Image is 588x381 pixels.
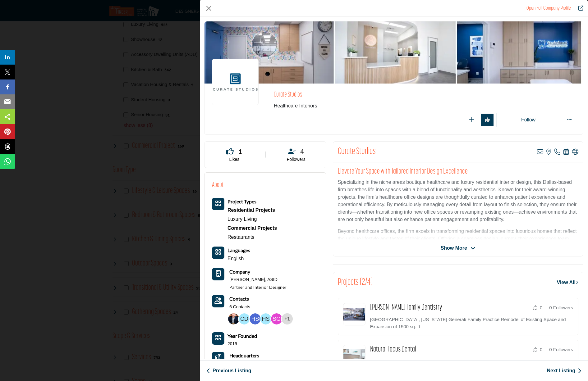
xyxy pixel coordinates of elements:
[212,180,223,190] h2: About
[250,313,261,324] img: Hugh S.
[229,352,259,359] b: Headquarters
[227,206,277,215] div: Types of projects range from simple residential renovations to highly complex commercial initiati...
[338,179,578,223] p: Specializing in the niche areas boutique healthcare and luxury residential interior design, this ...
[300,147,304,156] span: 4
[557,279,578,286] a: View All
[227,256,244,261] a: English
[212,268,224,280] button: Company Icon
[227,224,277,233] a: Commercial Projects
[260,313,271,324] img: Hugh S.
[227,216,257,222] a: Luxury Living
[227,206,277,215] a: Residential Projects
[238,147,242,156] span: 1
[338,146,376,157] h2: Curate Studios
[338,228,578,272] p: Beyond healthcare offices, the firm excels in transforming residential spaces into luxurious home...
[540,347,542,352] span: 0
[343,303,365,325] img: Project Logo - Vanderbrook Family Dentistry
[212,332,224,345] button: No of member icon
[547,367,581,374] a: Next Listing
[227,247,250,253] b: Languages
[481,114,494,126] button: Redirect to login page
[274,91,445,99] h2: Curate Studios
[271,313,282,324] img: Sarah G.
[227,341,237,347] p: 2019
[343,345,365,367] img: Project Logo - Natural Focus Dental
[563,114,576,126] button: More Options
[526,6,571,11] a: Redirect to curate-studios
[212,247,224,259] button: Category Icon
[227,198,256,204] b: Project Types
[370,304,442,311] a: [PERSON_NAME] Family Dentistry
[549,305,573,310] span: 0 Followers
[212,295,224,307] button: Contact-Employee Icon
[227,332,257,340] b: Year Founded
[229,304,250,310] a: 6 Contacts
[227,199,256,204] a: Project Types
[370,346,416,353] a: Natural Focus Dental
[212,295,224,307] a: Link of redirect to contact page
[540,305,542,310] span: 0
[229,268,250,275] b: Company
[227,248,250,253] a: Languages
[206,367,251,374] a: Previous Listing
[227,224,277,233] div: Involve the design, construction, or renovation of spaces used for business purposes such as offi...
[338,277,373,288] h2: Projects (2/4)
[239,313,250,324] img: Corey D.
[204,4,214,13] button: Close
[274,156,318,163] p: Followers
[212,59,259,105] img: curate-studios logo
[274,102,473,110] span: Healthcare Interiors
[574,5,583,12] a: Redirect to curate-studios
[338,167,578,176] h2: Elevate Your Space with Tailored Interior Design Excellence
[227,234,254,240] a: Restaurants
[212,156,256,163] p: Likes
[229,284,287,290] span: Partner and Interior Designer
[370,358,573,365] p: General Dentistry [GEOGRAPHIC_DATA], [US_STATE] Remodel of Newly Leased Practice
[466,114,478,126] button: Redirect to login page
[228,313,239,324] img: Corey D.
[497,113,560,127] button: Redirect to login
[370,316,573,330] p: [GEOGRAPHIC_DATA], [US_STATE] General/ Family Practice Remodel of Existing Space and Expansion of...
[229,296,249,302] b: Contacts
[282,313,293,324] div: +1
[549,347,573,352] span: 0 Followers
[229,295,249,303] a: Contacts
[441,244,467,252] span: Show More
[229,277,278,283] a: [PERSON_NAME], ASID
[212,352,224,364] button: Headquarter icon
[212,198,224,210] button: Category Icon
